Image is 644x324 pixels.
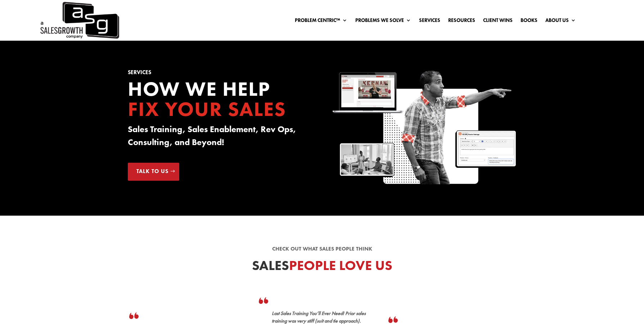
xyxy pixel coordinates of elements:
span: People Love Us [289,257,392,274]
span: Fix your Sales [128,96,286,122]
a: Resources [448,18,475,26]
a: Problems We Solve [355,18,411,26]
p: Check out what sales people think [128,245,517,253]
a: Services [419,18,440,26]
a: Talk to Us [128,163,179,181]
a: Books [521,18,537,26]
h2: Sales [128,259,517,276]
a: Client Wins [483,18,513,26]
h3: Sales Training, Sales Enablement, Rev Ops, Consulting, and Beyond! [128,123,311,152]
a: About Us [545,18,576,26]
h2: How we Help [128,79,311,123]
img: Sales Growth Keenan [333,70,516,186]
h1: Services [128,70,311,79]
a: Problem Centric™ [295,18,347,26]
